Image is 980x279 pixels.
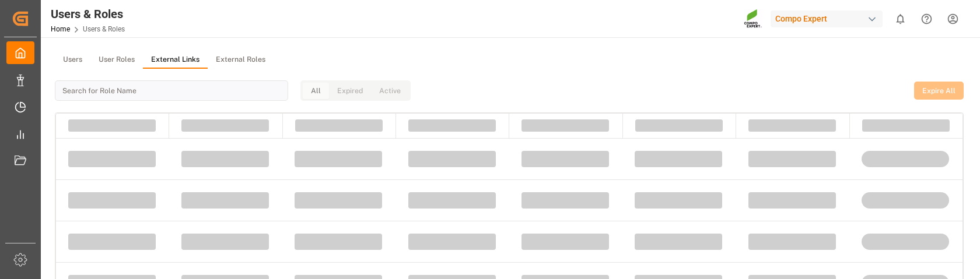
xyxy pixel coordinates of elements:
button: User Roles [90,51,143,69]
button: Help Center [914,6,940,32]
button: External Roles [208,51,274,69]
a: Home [51,25,70,33]
button: Compo Expert [771,8,887,30]
button: Users [55,51,90,69]
button: External Links [143,51,208,69]
button: show 0 new notifications [887,6,914,32]
div: Users & Roles [51,5,125,23]
img: Screenshot%202023-09-29%20at%2010.02.21.png_1712312052.png [744,9,762,29]
div: Compo Expert [771,10,883,27]
input: Search for Role Name [55,80,288,101]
